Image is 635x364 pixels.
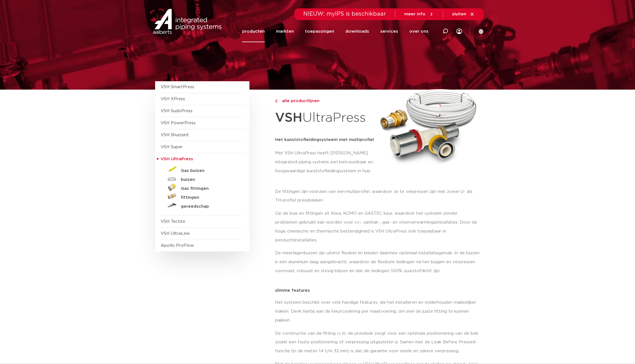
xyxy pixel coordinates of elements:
p: Met VSH UltraPress heeft [PERSON_NAME] integrated piping systems een betrouwbaar en hoogwaardige ... [275,149,376,176]
a: Gas buizen [161,165,244,174]
h5: Gas fittingen [181,186,236,191]
a: fittingen [161,192,244,201]
a: alle productlijnen [275,98,376,104]
h5: fittingen [181,195,236,200]
a: buizen [161,174,244,183]
a: over ons [409,21,429,42]
p: Op de buis en fittingen zit Kiwa, KOMO en GASTEC keur, waardoor het systeem zonder problemen gebr... [275,209,480,245]
img: chevron-right.svg [275,99,277,103]
h5: Gas buizen [181,168,236,173]
p: De fittingen zijn voorzien van een multiprofiel, waardoor ze te verpressen zijn met zowel U- als ... [275,187,480,205]
p: Het systeem beschikt over vele handige features, die het installeren en onderhouden makkelijker m... [275,298,480,325]
h5: gereedschap [181,204,236,209]
p: slimme features [275,288,480,293]
a: Gas fittingen [161,183,244,192]
a: toepassingen [305,21,334,42]
a: meer info [404,12,434,17]
h5: Het kunststofleidingsysteem met multiprofiel [275,135,376,144]
a: services [380,21,398,42]
p: De constructie van de fitting i.c.m. de pressbek zorgt voor een optimale positionering van de bek... [275,329,480,356]
a: VSH Shurjoint [161,133,189,137]
a: VSH Tectite [161,219,185,224]
a: markten [276,21,294,42]
a: VSH PowerPress [161,121,196,125]
nav: Menu [242,21,429,42]
span: VSH UltraPress [161,157,193,161]
span: NIEUW: myIPS is beschikbaar [303,11,386,17]
a: VSH SudoPress [161,109,193,113]
span: meer info [404,12,425,16]
a: Apollo ProFlow [161,243,194,248]
a: gereedschap [161,201,244,210]
a: VSH Super [161,145,183,149]
a: producten [242,21,265,42]
a: VSH XPress [161,97,185,101]
h1: UltraPress [275,107,376,129]
strong: VSH [275,111,302,124]
a: downloads [345,21,369,42]
a: VSH UltraLine [161,231,190,236]
a: VSH SmartPress [161,85,194,89]
span: alle productlijnen [279,99,319,103]
a: sluiten [452,12,475,17]
h5: buizen [181,177,236,182]
p: De meerlagenbuizen zijn uiterst flexibel en bieden daarmee optimaal installatiegemak. In de buize... [275,249,480,276]
span: sluiten [452,12,466,16]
